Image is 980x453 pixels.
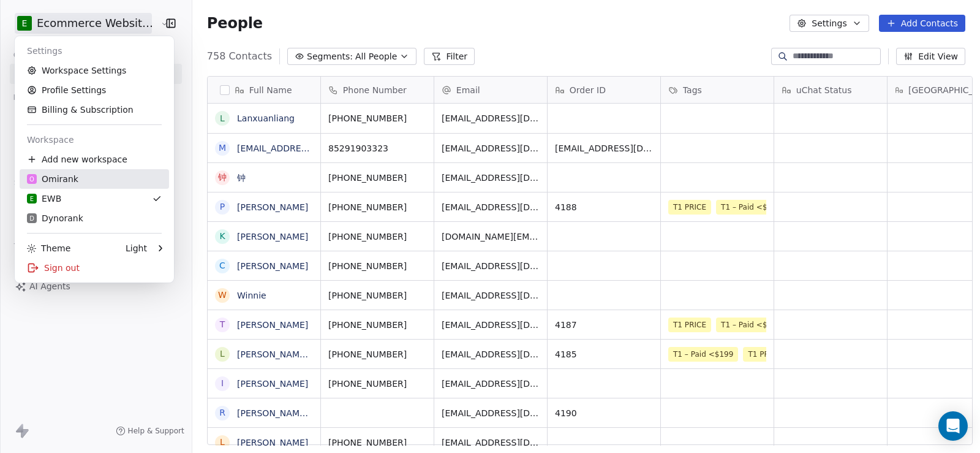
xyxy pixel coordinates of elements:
a: Workspace Settings [20,61,169,80]
span: E [30,194,34,204]
div: Add new workspace [20,150,169,169]
div: Omirank [27,173,78,185]
div: EWB [27,192,61,205]
a: Profile Settings [20,80,169,100]
div: Dynorank [27,212,83,224]
div: Workspace [20,130,169,150]
span: D [29,214,34,223]
a: Billing & Subscription [20,100,169,120]
div: Light [126,242,147,254]
div: Theme [27,242,70,254]
div: Sign out [20,258,169,278]
span: O [29,175,34,184]
div: Settings [20,41,169,61]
